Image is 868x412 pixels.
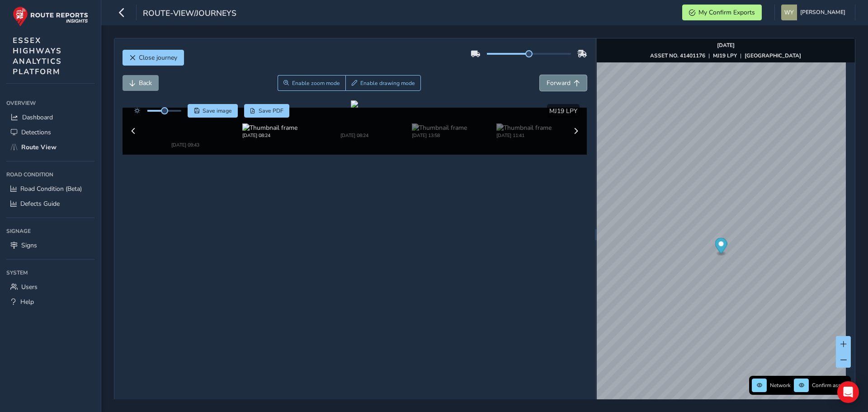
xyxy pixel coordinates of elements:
button: [PERSON_NAME] [781,5,849,20]
button: Zoom [278,75,346,91]
div: Overview [6,96,94,110]
a: Dashboard [6,110,94,125]
span: Route View [21,143,57,152]
div: Road Condition [6,168,94,181]
a: Road Condition (Beta) [6,181,94,196]
span: Signs [21,241,37,250]
a: Detections [6,125,94,140]
span: Road Condition (Beta) [20,185,82,193]
div: [DATE] 08:24 [242,123,297,129]
button: Save [188,104,238,118]
span: Save image [203,107,232,114]
strong: [GEOGRAPHIC_DATA] [745,52,801,59]
span: Defects Guide [20,199,60,208]
button: Forward [540,75,587,91]
span: Dashboard [22,113,53,122]
span: MJ19 LPY [549,107,577,115]
div: Signage [6,224,94,238]
a: Signs [6,238,94,253]
div: [DATE] 09:43 [158,123,213,129]
button: Back [123,75,159,91]
div: [DATE] 13:58 [412,123,467,129]
img: Thumbnail frame [242,114,297,123]
div: Map marker [715,238,727,256]
div: [DATE] 08:24 [327,123,382,129]
img: rr logo [13,6,88,27]
span: Close journey [139,53,177,62]
img: Thumbnail frame [327,114,382,123]
div: System [6,266,94,279]
img: diamond-layout [781,5,797,20]
span: Users [21,283,38,291]
img: Thumbnail frame [158,114,213,123]
img: Thumbnail frame [496,114,552,123]
a: Help [6,294,94,309]
button: PDF [244,104,290,118]
strong: [DATE] [717,42,735,49]
span: Enable drawing mode [360,80,415,87]
a: Route View [6,140,94,155]
div: Open Intercom Messenger [837,381,859,403]
button: Draw [345,75,421,91]
span: Enable zoom mode [292,80,340,87]
img: Thumbnail frame [412,114,467,123]
span: Network [770,382,791,389]
strong: MJ19 LPY [713,52,737,59]
div: | | [650,52,801,59]
a: Users [6,279,94,294]
span: route-view/journeys [143,8,236,20]
span: My Confirm Exports [698,8,755,17]
span: ESSEX HIGHWAYS ANALYTICS PLATFORM [13,35,62,77]
span: Confirm assets [812,382,848,389]
div: [DATE] 11:41 [496,123,552,129]
button: My Confirm Exports [682,5,762,20]
span: Help [20,298,34,306]
strong: ASSET NO. 41401176 [650,52,705,59]
span: Forward [547,79,571,87]
span: [PERSON_NAME] [800,5,845,20]
button: Close journey [123,50,184,66]
a: Defects Guide [6,196,94,211]
span: Detections [21,128,51,137]
span: Save PDF [259,107,283,114]
span: Back [139,79,152,87]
